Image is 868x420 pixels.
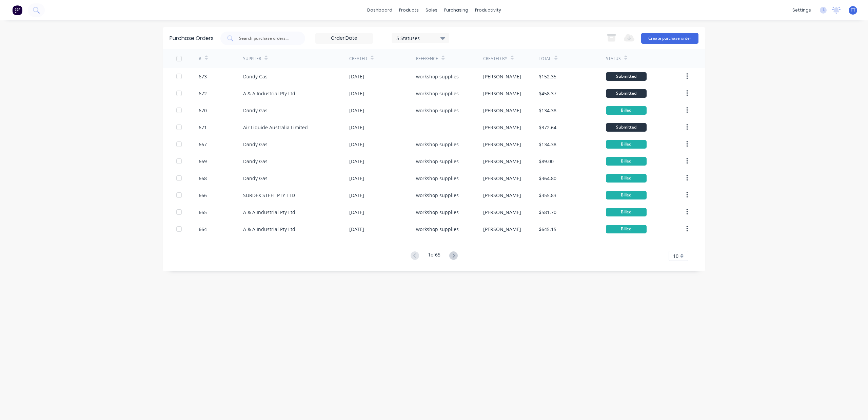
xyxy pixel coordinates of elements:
[606,56,621,62] div: Status
[199,209,207,216] div: 665
[641,33,698,44] button: Create purchase order
[349,209,364,216] div: [DATE]
[243,175,268,182] div: Dandy Gas
[170,34,214,42] div: Purchase Orders
[416,158,459,165] div: workshop supplies
[349,124,364,131] div: [DATE]
[349,107,364,114] div: [DATE]
[243,158,268,165] div: Dandy Gas
[606,140,647,149] div: Billed
[606,225,647,233] div: Billed
[539,141,556,148] div: $134.38
[416,56,438,62] div: Reference
[349,141,364,148] div: [DATE]
[199,107,207,114] div: 670
[243,192,295,199] div: SURDEX STEEL PTY LTD
[483,141,521,148] div: [PERSON_NAME]
[606,174,647,183] div: Billed
[483,175,521,182] div: [PERSON_NAME]
[539,209,556,216] div: $581.70
[483,56,507,62] div: Created By
[441,5,472,15] div: purchasing
[199,192,207,199] div: 666
[539,192,556,199] div: $355.83
[416,141,459,148] div: workshop supplies
[483,226,521,233] div: [PERSON_NAME]
[422,5,441,15] div: sales
[199,158,207,165] div: 669
[483,90,521,97] div: [PERSON_NAME]
[851,7,855,13] span: TT
[539,56,551,62] div: Total
[349,192,364,199] div: [DATE]
[416,107,459,114] div: workshop supplies
[539,226,556,233] div: $645.15
[416,192,459,199] div: workshop supplies
[483,192,521,199] div: [PERSON_NAME]
[199,141,207,148] div: 667
[243,124,308,131] div: Air Liquide Australia Limited
[243,209,295,216] div: A & A Industrial Pty Ltd
[539,73,556,80] div: $152.35
[483,158,521,165] div: [PERSON_NAME]
[349,73,364,80] div: [DATE]
[243,107,268,114] div: Dandy Gas
[428,251,440,261] div: 1 of 65
[243,141,268,148] div: Dandy Gas
[606,208,647,216] div: Billed
[243,90,295,97] div: A & A Industrial Pty Ltd
[606,89,647,98] div: Submitted
[416,209,459,216] div: workshop supplies
[238,35,295,42] input: Search purchase orders...
[349,90,364,97] div: [DATE]
[606,191,647,199] div: Billed
[789,5,814,15] div: settings
[673,252,678,260] span: 10
[606,72,647,81] div: Submitted
[606,106,647,115] div: Billed
[606,157,647,166] div: Billed
[416,90,459,97] div: workshop supplies
[483,73,521,80] div: [PERSON_NAME]
[199,226,207,233] div: 664
[243,56,261,62] div: Supplier
[364,5,396,15] a: dashboard
[539,107,556,114] div: $134.38
[396,34,445,41] div: 5 Statuses
[349,158,364,165] div: [DATE]
[606,123,647,132] div: Submitted
[483,209,521,216] div: [PERSON_NAME]
[483,124,521,131] div: [PERSON_NAME]
[199,73,207,80] div: 673
[349,56,367,62] div: Created
[349,226,364,233] div: [DATE]
[483,107,521,114] div: [PERSON_NAME]
[416,73,459,80] div: workshop supplies
[539,175,556,182] div: $364.80
[199,56,201,62] div: #
[199,124,207,131] div: 671
[12,5,22,15] img: Factory
[539,124,556,131] div: $372.64
[472,5,505,15] div: productivity
[316,33,373,43] input: Order Date
[199,175,207,182] div: 668
[416,226,459,233] div: workshop supplies
[539,90,556,97] div: $458.37
[396,5,422,15] div: products
[416,175,459,182] div: workshop supplies
[243,73,268,80] div: Dandy Gas
[243,226,295,233] div: A & A Industrial Pty Ltd
[539,158,554,165] div: $89.00
[199,90,207,97] div: 672
[349,175,364,182] div: [DATE]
